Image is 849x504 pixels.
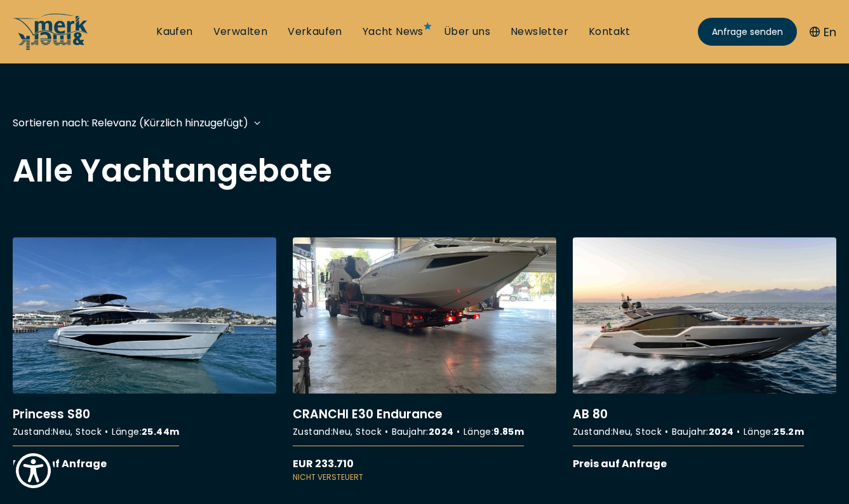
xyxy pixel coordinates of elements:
[156,25,192,39] a: Kaufen
[288,25,342,39] a: Verkaufen
[698,18,797,46] a: Anfrage senden
[13,450,54,491] button: Show Accessibility Preferences
[573,237,836,472] a: More details aboutAB 80
[712,25,783,39] span: Anfrage senden
[293,237,556,483] a: More details aboutCRANCHI E30 Endurance
[810,23,836,41] button: En
[363,25,424,39] a: Yacht News
[13,155,836,187] h2: Alle Yachtangebote
[13,115,248,131] div: Sortieren nach: Relevanz (Kürzlich hinzugefügt)
[13,237,276,472] a: More details aboutPrincess S80
[589,25,631,39] a: Kontakt
[511,25,568,39] a: Newsletter
[213,25,268,39] a: Verwalten
[444,25,490,39] a: Über uns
